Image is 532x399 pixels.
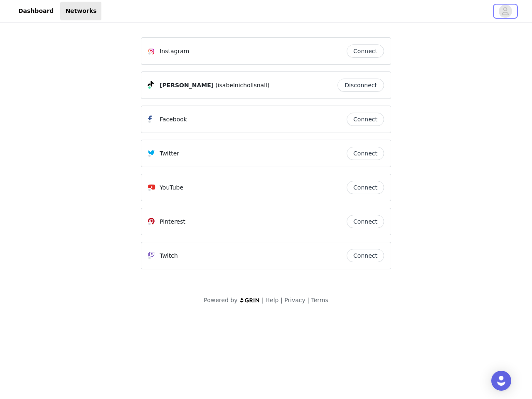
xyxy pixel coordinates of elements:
[160,183,183,192] p: YouTube
[347,147,384,160] button: Connect
[13,2,59,20] a: Dashboard
[347,181,384,194] button: Connect
[239,298,260,303] img: logo
[160,149,179,158] p: Twitter
[266,297,279,303] a: Help
[160,47,189,56] p: Instagram
[347,44,384,58] button: Connect
[160,251,178,260] p: Twitch
[491,371,511,391] div: Open Intercom Messenger
[281,297,283,303] span: |
[60,2,101,20] a: Networks
[501,5,509,18] div: avatar
[148,48,155,55] img: Instagram Icon
[337,79,384,92] button: Disconnect
[347,113,384,126] button: Connect
[160,115,187,124] p: Facebook
[160,81,214,90] span: [PERSON_NAME]
[347,249,384,262] button: Connect
[307,297,309,303] span: |
[262,297,264,303] span: |
[284,297,305,303] a: Privacy
[215,81,269,90] span: (isabelnichollsnall)
[204,297,237,303] span: Powered by
[311,297,328,303] a: Terms
[160,217,185,226] p: Pinterest
[347,215,384,228] button: Connect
